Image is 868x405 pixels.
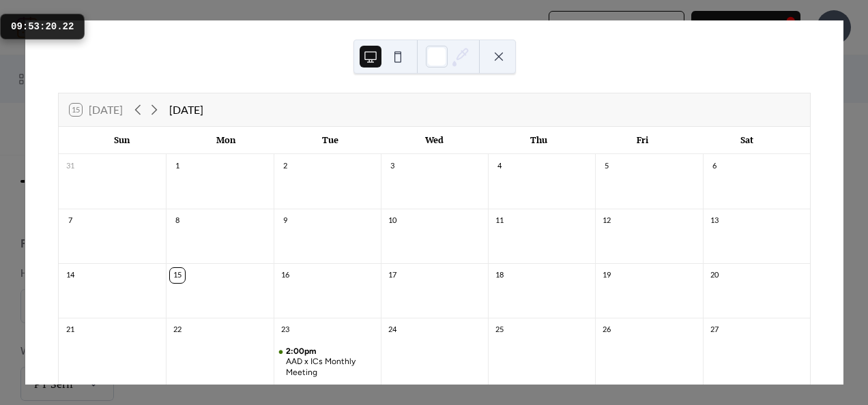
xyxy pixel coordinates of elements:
div: Sun [70,127,174,154]
div: 6 [707,159,722,174]
div: AAD x ICs Monthly Meeting [286,357,375,378]
div: 3 [385,159,400,174]
div: 10 [385,213,400,228]
div: Mon [174,127,278,154]
div: 4 [492,159,507,174]
div: 9 [278,213,293,228]
div: Thu [487,127,591,154]
span: 2:00pm [286,346,318,357]
div: 2 [278,159,293,174]
div: 24 [385,322,400,337]
div: [DATE] [169,102,203,118]
div: 5 [599,159,614,174]
div: 14 [63,268,78,283]
div: Sat [695,127,799,154]
div: 8 [170,213,185,228]
div: 25 [492,322,507,337]
div: 27 [707,322,722,337]
div: 23 [278,322,293,337]
div: 12 [599,213,614,228]
div: 15 [170,268,185,283]
div: 21 [63,322,78,337]
div: 18 [492,268,507,283]
div: 17 [385,268,400,283]
div: Fri [591,127,695,154]
div: 1 [170,159,185,174]
div: Wed [382,127,487,154]
div: Tue [278,127,382,154]
div: 26 [599,322,614,337]
div: 13 [707,213,722,228]
div: 31 [63,159,78,174]
div: 7 [63,213,78,228]
div: 19 [599,268,614,283]
div: AAD x ICs Monthly Meeting [274,346,381,378]
div: 20 [707,268,722,283]
div: 11 [492,213,507,228]
div: 22 [170,322,185,337]
div: 16 [278,268,293,283]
